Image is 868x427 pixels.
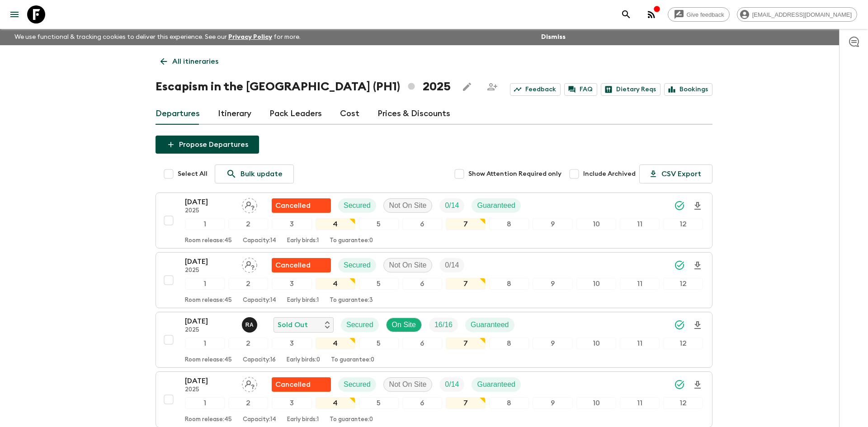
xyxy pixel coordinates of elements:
[178,169,208,178] span: Select All
[445,200,459,211] p: 0 / 14
[663,338,703,349] div: 12
[446,218,486,230] div: 7
[692,380,703,390] svg: Download Onboarding
[429,318,458,332] div: Trip Fill
[185,207,235,215] p: 2025
[172,56,218,67] p: All itineraries
[576,278,616,290] div: 10
[377,103,450,125] a: Prices & Discounts
[601,83,660,96] a: Dietary Reqs
[275,200,311,211] p: Cancelled
[576,397,616,409] div: 10
[692,201,703,211] svg: Download Onboarding
[489,338,529,349] div: 8
[663,278,703,290] div: 12
[275,260,311,271] p: Cancelled
[228,397,268,409] div: 2
[359,338,399,349] div: 5
[620,278,660,290] div: 11
[674,319,685,330] svg: Synced Successfully
[663,218,703,230] div: 12
[341,318,379,332] div: Secured
[156,252,712,308] button: [DATE]2025Assign pack leaderFlash Pack cancellationSecuredNot On SiteTrip Fill123456789101112Room...
[278,319,308,330] p: Sold Out
[346,319,373,330] p: Secured
[389,200,427,211] p: Not On Site
[458,78,476,96] button: Edit this itinerary
[617,5,635,23] button: search adventures
[242,320,259,327] span: Rupert Andres
[330,416,373,423] p: To guarantee: 0
[533,278,572,290] div: 9
[243,357,276,364] p: Capacity: 16
[185,375,235,386] p: [DATE]
[228,34,272,40] a: Privacy Policy
[156,192,712,249] button: [DATE]2025Assign pack leaderFlash Pack cancellationSecuredNot On SiteTrip FillGuaranteed123456789...
[245,321,254,328] p: R A
[272,258,331,272] div: Flash Pack cancellation
[533,397,572,409] div: 9
[737,7,857,22] div: [EMAIL_ADDRESS][DOMAIN_NAME]
[242,260,257,267] span: Assign pack leader
[330,237,373,244] p: To guarantee: 0
[446,278,486,290] div: 7
[185,218,225,230] div: 1
[359,218,399,230] div: 5
[272,397,311,409] div: 3
[439,258,464,272] div: Trip Fill
[359,397,399,409] div: 5
[583,169,636,178] span: Include Archived
[338,258,376,272] div: Secured
[477,200,515,211] p: Guaranteed
[243,416,276,423] p: Capacity: 14
[156,52,223,70] a: All itineraries
[439,198,464,213] div: Trip Fill
[272,198,331,213] div: Flash Pack cancellation
[692,260,703,271] svg: Download Onboarding
[185,267,235,274] p: 2025
[434,319,453,330] p: 16 / 16
[340,103,359,125] a: Cost
[243,237,276,244] p: Capacity: 14
[620,218,660,230] div: 11
[389,379,427,390] p: Not On Site
[185,386,235,394] p: 2025
[620,397,660,409] div: 11
[5,5,24,23] button: menu
[664,83,712,96] a: Bookings
[338,377,376,392] div: Secured
[468,169,561,178] span: Show Attention Required only
[446,397,486,409] div: 7
[287,297,319,304] p: Early birds: 1
[344,260,371,271] p: Secured
[674,260,685,271] svg: Synced Successfully
[402,338,442,349] div: 6
[383,198,433,213] div: Not On Site
[533,338,572,349] div: 9
[275,379,311,390] p: Cancelled
[471,319,509,330] p: Guaranteed
[242,317,259,333] button: RA
[228,338,268,349] div: 2
[287,416,319,423] p: Early birds: 1
[185,237,232,244] p: Room release: 45
[243,297,276,304] p: Capacity: 14
[185,327,235,334] p: 2025
[11,29,304,45] p: We use functional & tracking cookies to deliver this experience. See our for more.
[674,200,685,211] svg: Synced Successfully
[439,377,464,392] div: Trip Fill
[445,379,459,390] p: 0 / 14
[668,7,730,22] a: Give feedback
[316,218,355,230] div: 4
[272,218,311,230] div: 3
[185,357,232,364] p: Room release: 45
[156,78,451,96] h1: Escapism in the [GEOGRAPHIC_DATA] (PH1) 2025
[228,218,268,230] div: 2
[156,103,200,125] a: Departures
[446,338,486,349] div: 7
[185,316,235,327] p: [DATE]
[330,297,373,304] p: To guarantee: 3
[287,357,320,364] p: Early birds: 0
[620,338,660,349] div: 11
[242,201,257,208] span: Assign pack leader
